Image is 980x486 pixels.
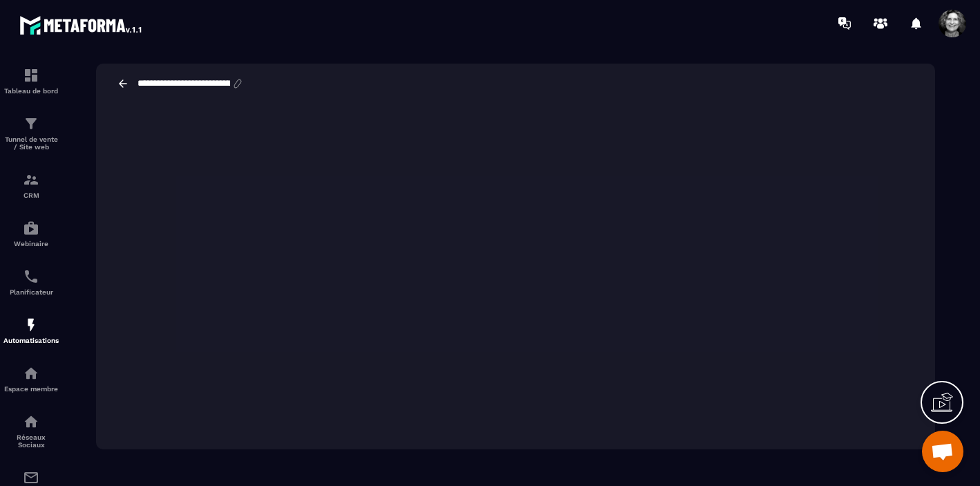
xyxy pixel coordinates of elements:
[3,306,59,355] a: automationsautomationsAutomatisations
[23,469,39,486] img: email
[3,258,59,306] a: schedulerschedulerPlanificateur
[3,385,59,393] p: Espace membre
[3,288,59,296] p: Planificateur
[3,105,59,161] a: formationformationTunnel de vente / Site web
[23,115,39,132] img: formation
[3,87,59,95] p: Tableau de bord
[3,209,59,258] a: automationsautomationsWebinaire
[3,191,59,199] p: CRM
[3,337,59,344] p: Automatisations
[3,403,59,459] a: social-networksocial-networkRéseaux Sociaux
[23,365,39,382] img: automations
[3,161,59,209] a: formationformationCRM
[23,317,39,333] img: automations
[23,67,39,84] img: formation
[23,171,39,188] img: formation
[3,240,59,247] p: Webinaire
[3,355,59,403] a: automationsautomationsEspace membre
[3,135,59,151] p: Tunnel de vente / Site web
[922,431,963,472] a: Ouvrir le chat
[19,12,144,37] img: logo
[23,413,39,430] img: social-network
[23,268,39,285] img: scheduler
[23,220,39,236] img: automations
[3,433,59,449] p: Réseaux Sociaux
[3,57,59,105] a: formationformationTableau de bord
